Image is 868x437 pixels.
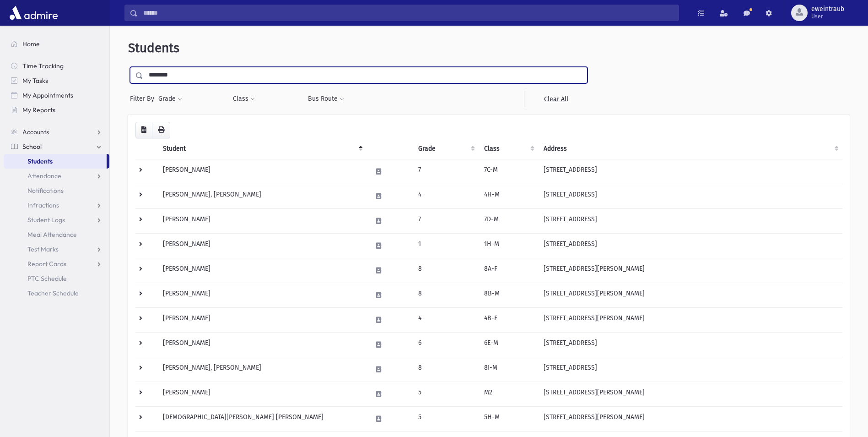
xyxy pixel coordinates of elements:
span: My Appointments [22,91,73,99]
span: Infractions [27,201,59,209]
td: 8 [413,258,478,283]
a: Teacher Schedule [4,286,109,300]
span: Meal Attendance [27,230,77,239]
span: Home [22,40,40,48]
span: Teacher Schedule [27,289,79,297]
td: 5 [413,382,478,406]
a: Infractions [4,198,109,213]
td: 7 [413,208,478,233]
td: [STREET_ADDRESS] [538,208,842,233]
td: 6E-M [479,332,539,357]
a: Home [4,37,109,51]
td: [STREET_ADDRESS] [538,159,842,184]
td: 8I-M [479,357,539,382]
td: [PERSON_NAME] [157,283,367,307]
th: Grade: activate to sort column ascending [413,138,478,159]
td: [STREET_ADDRESS] [538,184,842,208]
td: [PERSON_NAME] [157,307,367,332]
span: Time Tracking [22,62,64,70]
span: PTC Schedule [27,274,67,283]
span: My Reports [22,106,55,114]
td: [STREET_ADDRESS][PERSON_NAME] [538,406,842,431]
td: [PERSON_NAME] [157,258,367,283]
td: 8B-M [479,283,539,307]
a: Students [4,154,107,169]
td: [PERSON_NAME] [157,382,367,406]
td: [STREET_ADDRESS][PERSON_NAME] [538,307,842,332]
td: [PERSON_NAME] [157,208,367,233]
a: My Reports [4,103,109,117]
a: Notifications [4,183,109,198]
td: 5H-M [479,406,539,431]
td: [PERSON_NAME] [157,332,367,357]
button: Bus Route [307,91,345,107]
td: [STREET_ADDRESS][PERSON_NAME] [538,258,842,283]
span: School [22,142,42,151]
td: 4 [413,307,478,332]
span: My Tasks [22,76,48,85]
span: Test Marks [27,245,59,253]
a: School [4,139,109,154]
td: [DEMOGRAPHIC_DATA][PERSON_NAME] [PERSON_NAME] [157,406,367,431]
span: Notifications [27,186,64,195]
span: Students [27,157,53,165]
td: 7 [413,159,478,184]
span: Student Logs [27,216,65,224]
span: Attendance [27,172,61,180]
button: Grade [158,91,183,107]
td: 4B-F [479,307,539,332]
td: 7D-M [479,208,539,233]
a: Test Marks [4,242,109,257]
td: 1H-M [479,233,539,258]
td: 1 [413,233,478,258]
td: 7C-M [479,159,539,184]
a: Attendance [4,169,109,183]
a: My Appointments [4,88,109,103]
td: 5 [413,406,478,431]
td: [STREET_ADDRESS] [538,332,842,357]
input: Search [138,5,679,21]
span: Students [128,40,179,55]
span: User [811,13,844,20]
td: [PERSON_NAME], [PERSON_NAME] [157,357,367,382]
td: [STREET_ADDRESS][PERSON_NAME] [538,382,842,406]
a: Student Logs [4,213,109,227]
button: CSV [135,122,152,138]
span: Report Cards [27,260,66,268]
td: [PERSON_NAME] [157,159,367,184]
td: 8A-F [479,258,539,283]
td: [PERSON_NAME] [157,233,367,258]
a: My Tasks [4,73,109,88]
td: 8 [413,357,478,382]
td: [STREET_ADDRESS] [538,357,842,382]
a: PTC Schedule [4,271,109,286]
th: Student: activate to sort column descending [157,138,367,159]
button: Print [152,122,170,138]
td: [PERSON_NAME], [PERSON_NAME] [157,184,367,208]
td: [STREET_ADDRESS][PERSON_NAME] [538,283,842,307]
td: 8 [413,283,478,307]
a: Clear All [524,91,588,107]
a: Time Tracking [4,59,109,73]
span: eweintraub [811,5,844,13]
td: 4H-M [479,184,539,208]
a: Accounts [4,125,109,139]
img: AdmirePro [7,4,60,22]
button: Class [232,91,255,107]
td: M2 [479,382,539,406]
td: 4 [413,184,478,208]
span: Accounts [22,128,49,136]
td: 6 [413,332,478,357]
th: Class: activate to sort column ascending [479,138,539,159]
td: [STREET_ADDRESS] [538,233,842,258]
a: Report Cards [4,257,109,271]
th: Address: activate to sort column ascending [538,138,842,159]
span: Filter By [130,94,158,104]
a: Meal Attendance [4,227,109,242]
